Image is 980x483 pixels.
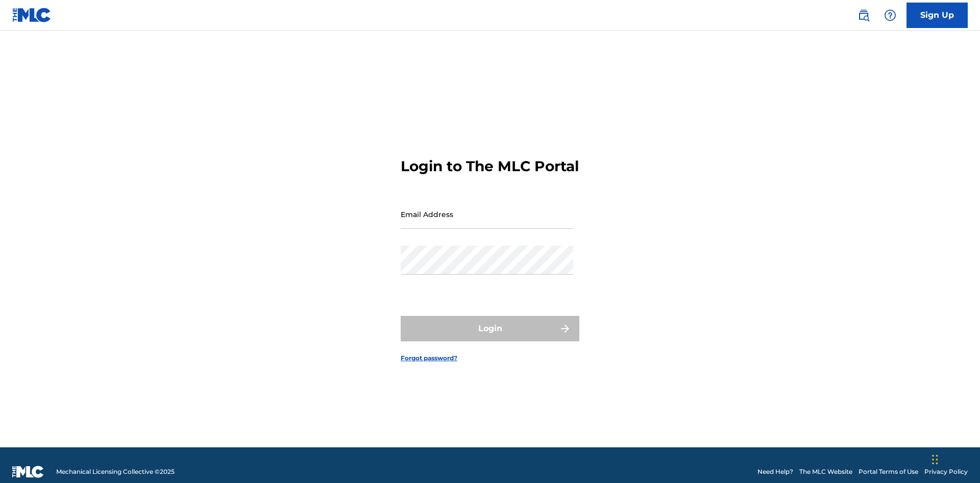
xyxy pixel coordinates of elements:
a: Forgot password? [401,354,457,363]
a: Public Search [853,5,874,25]
img: MLC Logo [12,8,52,22]
h3: Login to The MLC Portal [401,157,579,175]
a: Portal Terms of Use [859,467,918,476]
a: Need Help? [757,467,793,476]
span: Mechanical Licensing Collective © 2025 [56,467,175,476]
a: Privacy Policy [924,467,968,476]
img: search [857,9,870,21]
div: Help [880,5,900,25]
img: help [884,9,896,21]
div: Drag [932,444,938,475]
a: Sign Up [906,3,968,28]
iframe: Chat Widget [929,434,980,483]
a: The MLC Website [799,467,852,476]
img: logo [12,466,44,478]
